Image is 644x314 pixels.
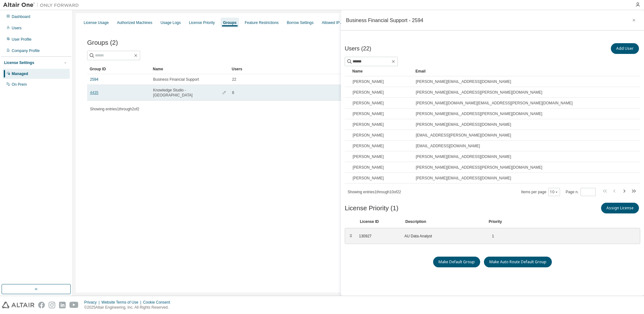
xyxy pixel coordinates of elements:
div: Company Profile [12,48,40,53]
span: [PERSON_NAME][EMAIL_ADDRESS][DOMAIN_NAME] [416,79,511,84]
span: Page n. [566,188,596,196]
div: Feature Restrictions [245,20,278,25]
img: Altair One [3,2,82,8]
span: [PERSON_NAME] [353,176,384,181]
span: License Priority (1) [345,205,398,212]
div: Authorized Machines [117,20,152,25]
div: AU Data Analyst [404,234,480,239]
div: License ID [360,219,398,224]
div: ⠿ [349,234,353,239]
span: [PERSON_NAME] [353,154,384,159]
span: [PERSON_NAME][EMAIL_ADDRESS][PERSON_NAME][DOMAIN_NAME] [416,111,542,116]
span: [PERSON_NAME] [353,165,384,170]
p: © 2025 Altair Engineering, Inc. All Rights Reserved. [84,305,174,310]
div: Dashboard [12,14,30,19]
span: [PERSON_NAME][DOMAIN_NAME][EMAIL_ADDRESS][PERSON_NAME][DOMAIN_NAME] [416,101,573,106]
div: Priority [489,219,502,224]
span: Knowledge Studio - [GEOGRAPHIC_DATA] [153,88,226,98]
span: [PERSON_NAME][EMAIL_ADDRESS][DOMAIN_NAME] [416,122,511,127]
div: Managed [12,71,28,76]
div: User Profile [12,37,32,42]
div: Usage Logs [160,20,181,25]
span: [PERSON_NAME] [353,101,384,106]
a: 2594 [90,77,98,82]
div: 1 [488,234,494,239]
button: Assign License [601,203,639,213]
div: Cookie Consent [143,300,174,305]
div: Groups [223,20,237,25]
span: Users (22) [345,45,371,52]
span: [PERSON_NAME][EMAIL_ADDRESS][DOMAIN_NAME] [416,154,511,159]
div: On Prem [12,82,27,87]
img: instagram.svg [49,302,55,308]
span: [PERSON_NAME][EMAIL_ADDRESS][PERSON_NAME][DOMAIN_NAME] [416,90,542,95]
div: Name [352,66,410,76]
span: [PERSON_NAME] [353,122,384,127]
span: [PERSON_NAME] [353,90,384,95]
img: altair_logo.svg [2,302,34,308]
div: Allowed IP Addresses [322,20,358,25]
div: Users [12,26,21,31]
div: License Settings [4,60,34,65]
button: 10 [550,189,558,195]
span: Groups (2) [87,39,118,46]
div: 130927 [359,234,397,239]
span: [PERSON_NAME][EMAIL_ADDRESS][DOMAIN_NAME] [416,176,511,181]
div: Users [232,64,612,74]
span: 8 [232,90,234,95]
span: [PERSON_NAME] [353,79,384,84]
button: Make Default Group [433,257,480,267]
div: Name [153,64,227,74]
div: Group ID [90,64,148,74]
span: [EMAIL_ADDRESS][DOMAIN_NAME] [416,143,480,148]
button: Add User [611,43,639,54]
span: Business Financial Support [153,77,199,82]
div: License Priority [189,20,215,25]
span: Items per page [521,188,560,196]
div: Business Financial Support - 2594 [346,18,423,23]
span: [EMAIL_ADDRESS][PERSON_NAME][DOMAIN_NAME] [416,133,511,138]
span: [PERSON_NAME][EMAIL_ADDRESS][PERSON_NAME][DOMAIN_NAME] [416,165,542,170]
button: Make Auto Route Default Group [484,257,552,267]
div: Privacy [84,300,101,305]
span: Showing entries 1 through 2 of 2 [90,107,139,111]
span: Showing entries 1 through 10 of 22 [348,190,401,194]
span: [PERSON_NAME] [353,143,384,148]
div: Borrow Settings [287,20,314,25]
div: Description [405,219,481,224]
span: [PERSON_NAME] [353,111,384,116]
div: Email [415,66,628,76]
div: Website Terms of Use [101,300,143,305]
a: 4435 [90,90,98,95]
div: License Usage [84,20,109,25]
img: facebook.svg [38,302,45,308]
img: youtube.svg [69,302,79,308]
span: [PERSON_NAME] [353,133,384,138]
span: 22 [232,77,236,82]
img: linkedin.svg [59,302,66,308]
